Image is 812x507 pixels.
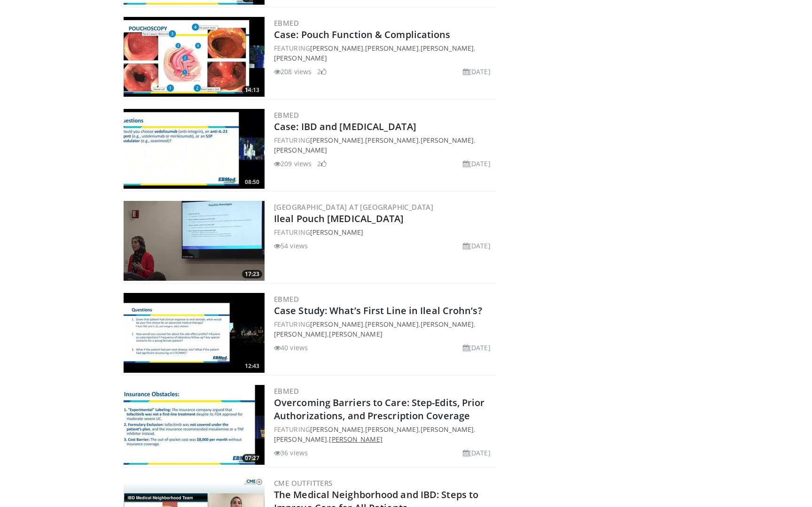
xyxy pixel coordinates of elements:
[274,54,327,62] a: [PERSON_NAME]
[310,228,363,237] a: [PERSON_NAME]
[274,146,327,154] a: [PERSON_NAME]
[317,67,327,77] li: 2
[124,17,265,97] a: 14:13
[274,43,494,63] div: FEATURING , , ,
[329,435,382,444] a: [PERSON_NAME]
[274,227,494,237] div: FEATURING
[421,425,474,434] a: [PERSON_NAME]
[365,136,418,145] a: [PERSON_NAME]
[463,159,491,169] li: [DATE]
[310,425,363,434] a: [PERSON_NAME]
[365,320,418,329] a: [PERSON_NAME]
[310,320,363,329] a: [PERSON_NAME]
[274,18,299,28] a: EBMed
[463,67,491,77] li: [DATE]
[274,67,312,77] li: 208 views
[365,44,418,53] a: [PERSON_NAME]
[421,136,474,145] a: [PERSON_NAME]
[274,448,308,458] li: 36 views
[274,135,494,155] div: FEATURING , , ,
[463,343,491,353] li: [DATE]
[421,44,474,53] a: [PERSON_NAME]
[124,293,265,373] a: 12:43
[274,478,333,488] a: CME Outfitters
[242,86,262,94] span: 14:13
[274,241,308,251] li: 54 views
[274,435,327,444] a: [PERSON_NAME]
[242,454,262,462] span: 07:27
[124,109,265,189] a: 08:50
[463,448,491,458] li: [DATE]
[124,385,265,465] a: 07:27
[242,178,262,186] span: 08:50
[124,201,265,281] a: 17:23
[274,294,299,304] a: EBMed
[274,330,327,338] a: [PERSON_NAME]
[274,110,299,120] a: EBMed
[124,201,265,281] img: 4f2ca546-fe08-468f-a222-676802a237a3.300x170_q85_crop-smart_upscale.jpg
[274,343,308,353] li: 40 views
[274,319,494,339] div: FEATURING , , , ,
[274,159,312,169] li: 209 views
[463,241,491,251] li: [DATE]
[242,270,262,278] span: 17:23
[274,120,416,133] a: Case: IBD and [MEDICAL_DATA]
[274,424,494,444] div: FEATURING , , , ,
[274,202,433,212] a: [GEOGRAPHIC_DATA] at [GEOGRAPHIC_DATA]
[124,385,265,465] img: 045dd313-d7ee-4a5c-affd-68d46aa841ea.300x170_q85_crop-smart_upscale.jpg
[310,44,363,53] a: [PERSON_NAME]
[242,362,262,370] span: 12:43
[274,28,451,41] a: Case: Pouch Function & Complications
[124,109,265,189] img: b2d7cb5a-0d96-4b25-8eb4-9b4d1a456890.300x170_q85_crop-smart_upscale.jpg
[274,386,299,396] a: EBMed
[317,159,327,169] li: 2
[310,136,363,145] a: [PERSON_NAME]
[274,396,485,422] a: Overcoming Barriers to Care: Step-Edits, Prior Authorizations, and Prescription Coverage
[124,17,265,97] img: b21ae990-b9c8-4cf0-98f8-6e68410116aa.300x170_q85_crop-smart_upscale.jpg
[421,320,474,329] a: [PERSON_NAME]
[329,330,382,338] a: [PERSON_NAME]
[274,304,482,317] a: Case Study: What’s First Line in Ileal Crohn’s?
[365,425,418,434] a: [PERSON_NAME]
[274,212,404,225] a: Ileal Pouch [MEDICAL_DATA]
[124,293,265,373] img: 4b8bc120-d47f-4205-aed5-e997242eb16b.300x170_q85_crop-smart_upscale.jpg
